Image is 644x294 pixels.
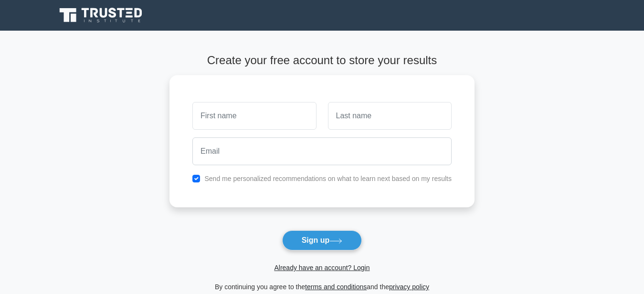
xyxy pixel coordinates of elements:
input: Last name [328,102,452,130]
div: By continuing you agree to the and the [164,281,480,293]
a: Already have an account? Login [274,264,370,271]
a: privacy policy [389,283,429,291]
input: First name [192,102,316,130]
label: Send me personalized recommendations on what to learn next based on my results [204,175,452,182]
a: terms and conditions [305,283,367,291]
h4: Create your free account to store your results [169,54,475,68]
button: Sign up [282,230,362,250]
input: Email [192,137,452,165]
